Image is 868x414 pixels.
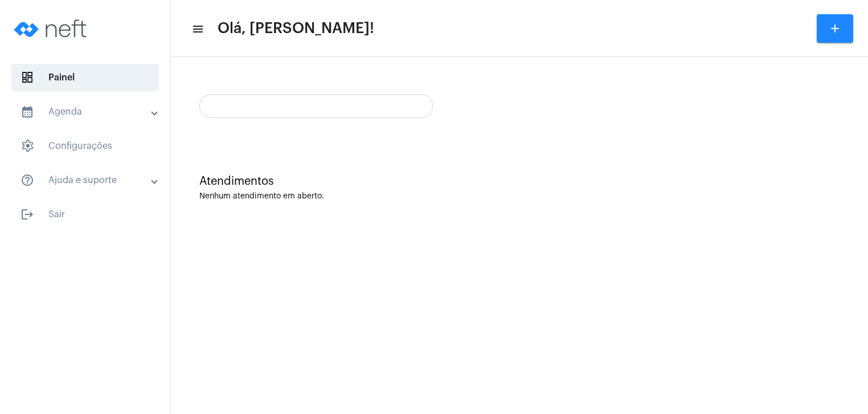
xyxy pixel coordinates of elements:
div: Nenhum atendimento em aberto. [199,192,840,201]
span: sidenav icon [21,71,34,84]
mat-icon: sidenav icon [21,173,34,187]
span: Olá, [PERSON_NAME]! [218,19,374,38]
div: Atendimentos [199,175,840,188]
span: Configurações [11,132,159,160]
mat-expansion-panel-header: sidenav iconAgenda [7,98,170,125]
mat-panel-title: Agenda [21,105,152,119]
mat-panel-title: Ajuda e suporte [21,173,152,187]
mat-icon: add [828,22,842,35]
mat-icon: sidenav icon [21,105,34,119]
span: Painel [11,64,159,91]
mat-expansion-panel-header: sidenav iconAjuda e suporte [7,167,170,194]
img: logo-neft-novo-2.png [9,6,95,51]
mat-icon: sidenav icon [21,208,34,221]
mat-icon: sidenav icon [191,22,203,36]
span: Sair [11,201,159,228]
span: sidenav icon [21,139,34,153]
